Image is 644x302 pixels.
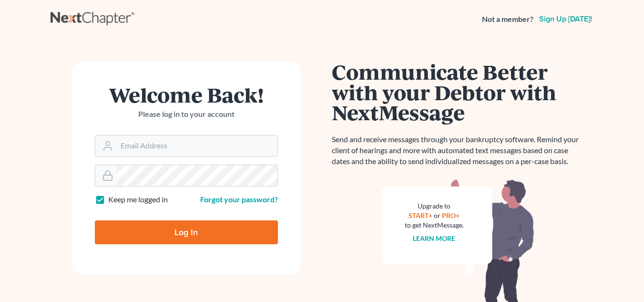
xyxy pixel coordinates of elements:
[108,194,168,205] label: Keep me logged in
[95,84,278,105] h1: Welcome Back!
[409,211,432,219] a: START+
[117,135,277,156] input: Email Address
[413,234,455,242] a: Learn more
[537,15,594,23] a: Sign up [DATE]!
[332,62,584,123] h1: Communicate Better with your Debtor with NextMessage
[95,109,278,120] p: Please log in to your account
[434,211,440,219] span: or
[405,220,464,230] div: to get NextMessage.
[95,220,278,244] input: Log In
[200,195,278,204] a: Forgot your password?
[332,134,584,167] p: Send and receive messages through your bankruptcy software. Remind your client of hearings and mo...
[405,201,464,211] div: Upgrade to
[442,211,460,219] a: PRO+
[482,14,533,25] strong: Not a member?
